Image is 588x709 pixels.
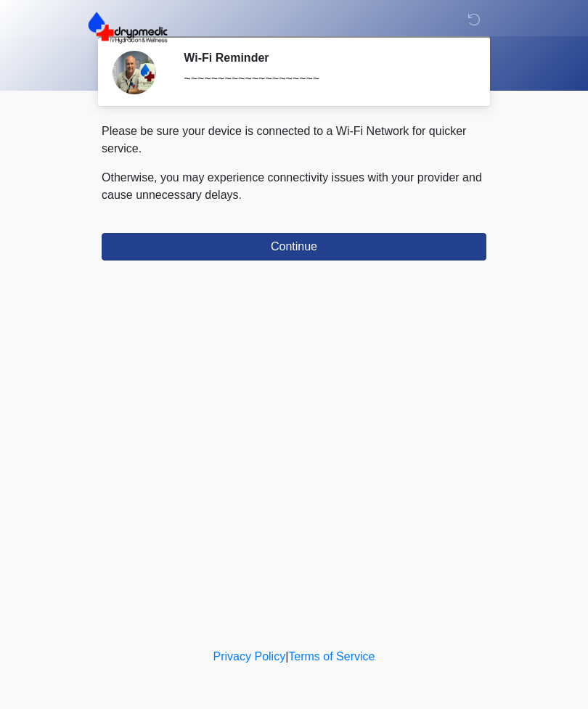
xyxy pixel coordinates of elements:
[184,51,465,65] h2: Wi-Fi Reminder
[102,233,486,261] button: Continue
[102,123,486,157] p: Please be sure your device is connected to a Wi-Fi Network for quicker service.
[213,650,286,663] a: Privacy Policy
[184,70,465,88] div: ~~~~~~~~~~~~~~~~~~~~
[288,650,375,663] a: Terms of Service
[87,11,168,44] img: DrypMedic IV Hydration & Wellness Logo
[239,189,242,201] span: .
[113,51,156,94] img: Agent Avatar
[285,650,288,663] a: |
[102,169,486,204] p: Otherwise, you may experience connectivity issues with your provider and cause unnecessary delays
